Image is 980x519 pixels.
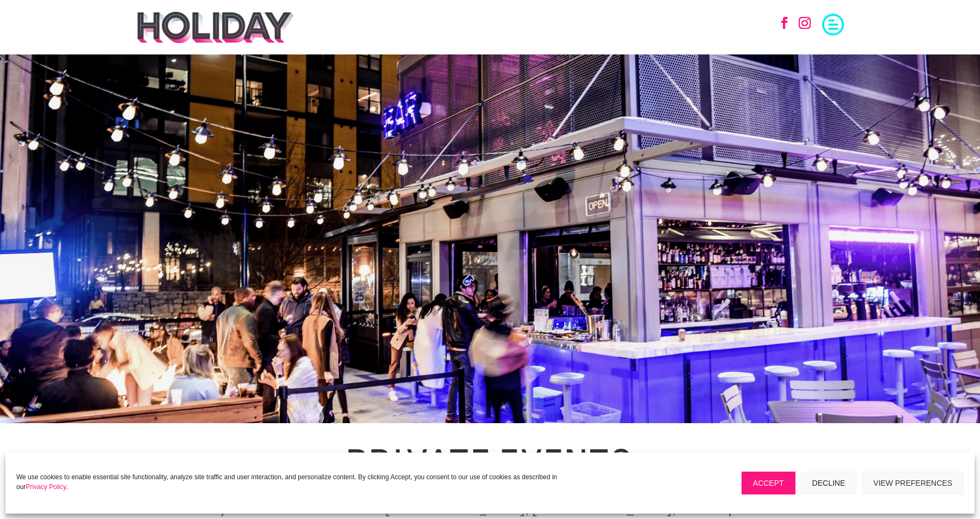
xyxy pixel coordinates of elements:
a: The Interlock [289,500,370,516]
p: We use cookies to enable essential site functionality, analyze site traffic and user interaction,... [16,472,559,492]
h1: Private Events [346,445,634,481]
a: Follow on Instagram [793,11,817,35]
a: Follow on Facebook [773,11,797,35]
a: Privacy Policy [26,483,66,491]
button: View preferences [862,472,964,494]
img: holiday-logo-black [136,11,295,44]
button: Decline [801,472,857,494]
button: Accept [742,472,795,494]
